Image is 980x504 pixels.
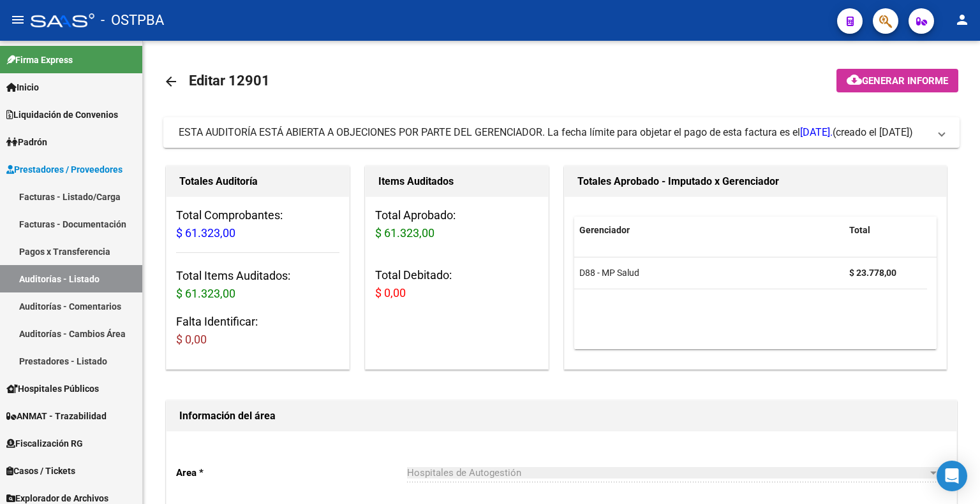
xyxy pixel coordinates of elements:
[176,226,235,240] span: $ 61.323,00
[176,206,339,242] h3: Total Comprobantes:
[6,464,75,478] span: Casos / Tickets
[163,117,960,148] mat-expansion-panel-header: ESTA AUDITORÍA ESTÁ ABIERTA A OBJECIONES POR PARTE DEL GERENCIADOR. La fecha límite para objetar ...
[176,466,407,480] p: Area *
[163,74,179,89] mat-icon: arrow_back
[6,80,39,94] span: Inicio
[176,287,235,300] span: $ 61.323,00
[849,268,896,278] strong: $ 23.778,00
[375,266,538,302] h3: Total Debitado:
[375,206,538,242] h3: Total Aprobado:
[179,406,944,426] h1: Información del área
[574,217,844,244] datatable-header-cell: Gerenciador
[6,436,83,450] span: Fiscalización RG
[579,268,639,278] span: D88 - MP Salud
[6,53,73,67] span: Firma Express
[378,171,535,192] h1: Items Auditados
[937,461,967,491] div: Open Intercom Messenger
[849,225,870,235] span: Total
[375,226,434,240] span: $ 61.323,00
[189,73,270,89] span: Editar 12901
[176,267,339,303] h3: Total Items Auditados:
[176,333,207,346] span: $ 0,00
[6,135,47,149] span: Padrón
[176,313,339,349] h3: Falta Identificar:
[833,126,913,140] span: (creado el [DATE])
[6,162,122,176] span: Prestadores / Proveedores
[101,6,164,34] span: - OSTPBA
[847,72,862,87] mat-icon: cloud_download
[954,12,970,27] mat-icon: person
[577,171,933,192] h1: Totales Aprobado - Imputado x Gerenciador
[800,126,833,138] span: [DATE].
[579,225,630,235] span: Gerenciador
[10,12,26,27] mat-icon: menu
[407,467,521,479] span: Hospitales de Autogestión
[179,171,336,192] h1: Totales Auditoría
[836,69,958,92] button: Generar informe
[375,286,406,299] span: $ 0,00
[844,217,927,244] datatable-header-cell: Total
[862,75,948,87] span: Generar informe
[6,108,118,122] span: Liquidación de Convenios
[6,382,99,396] span: Hospitales Públicos
[6,409,107,423] span: ANMAT - Trazabilidad
[179,126,833,138] span: ESTA AUDITORÍA ESTÁ ABIERTA A OBJECIONES POR PARTE DEL GERENCIADOR. La fecha límite para objetar ...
